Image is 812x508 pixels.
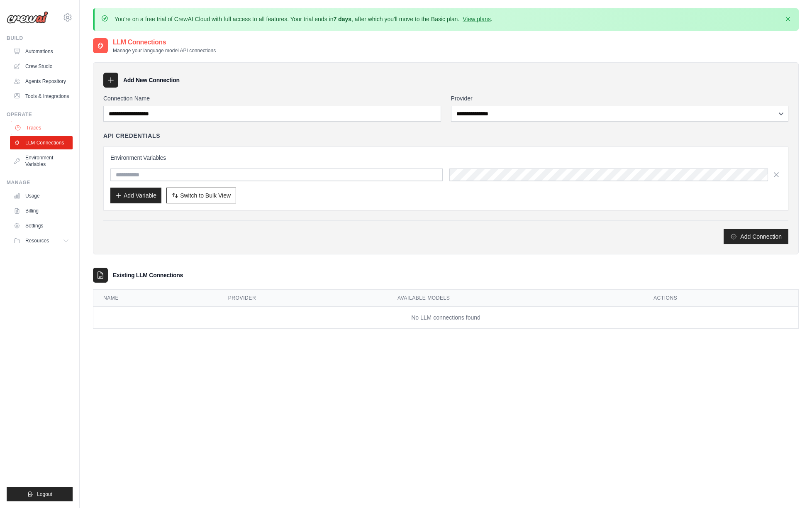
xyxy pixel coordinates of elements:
[25,237,49,244] span: Resources
[10,136,73,149] a: LLM Connections
[110,188,161,203] button: Add Variable
[7,111,73,118] div: Operate
[123,76,180,84] h3: Add New Connection
[37,491,52,498] span: Logout
[7,35,73,42] div: Build
[103,94,441,103] label: Connection Name
[218,290,388,307] th: Provider
[10,90,73,103] a: Tools & Integrations
[10,45,73,58] a: Automations
[10,219,73,232] a: Settings
[113,47,216,54] p: Manage your language model API connections
[724,229,788,244] button: Add Connection
[103,132,160,140] h4: API Credentials
[10,75,73,88] a: Agents Repository
[113,271,183,279] h3: Existing LLM Connections
[11,121,73,134] a: Traces
[10,189,73,203] a: Usage
[113,37,216,47] h2: LLM Connections
[10,60,73,73] a: Crew Studio
[7,179,73,186] div: Manage
[7,11,48,24] img: Logo
[7,487,73,501] button: Logout
[644,290,798,307] th: Actions
[463,16,490,22] a: View plans
[10,151,73,171] a: Environment Variables
[180,191,231,200] span: Switch to Bulk View
[10,204,73,217] a: Billing
[10,234,73,247] button: Resources
[451,94,789,103] label: Provider
[333,16,351,22] strong: 7 days
[93,307,798,329] td: No LLM connections found
[110,154,781,162] h3: Environment Variables
[166,188,236,203] button: Switch to Bulk View
[115,15,493,23] p: You're on a free trial of CrewAI Cloud with full access to all features. Your trial ends in , aft...
[388,290,644,307] th: Available Models
[93,290,218,307] th: Name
